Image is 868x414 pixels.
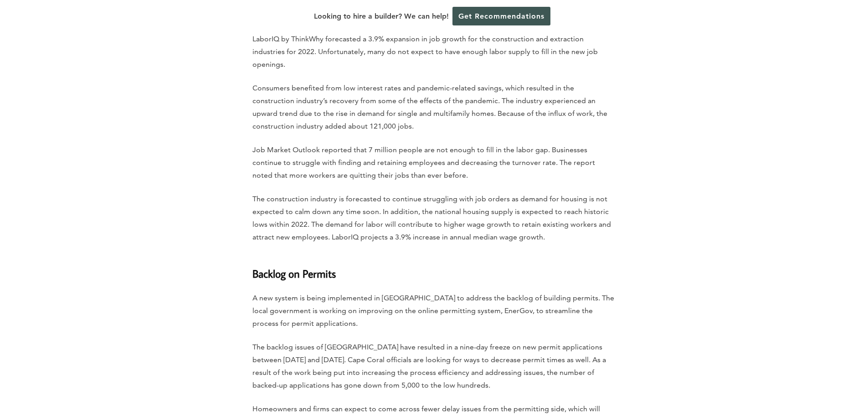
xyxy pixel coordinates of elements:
[252,341,616,392] p: The backlog issues of [GEOGRAPHIC_DATA] have resulted in a nine-day freeze on new permit applicat...
[452,7,550,25] a: Get Recommendations
[252,193,616,244] p: The construction industry is forecasted to continue struggling with job orders as demand for hous...
[252,144,616,182] p: Job Market Outlook reported that 7 million people are not enough to fill in the labor gap. Busine...
[252,82,616,133] p: Consumers benefited from low interest rates and pandemic-related savings, which resulted in the c...
[252,266,336,280] strong: Backlog on Permits
[252,292,616,330] p: A new system is being implemented in [GEOGRAPHIC_DATA] to address the backlog of building permits...
[252,33,616,71] p: LaborIQ by ThinkWhy forecasted a 3.9% expansion in job growth for the construction and extraction...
